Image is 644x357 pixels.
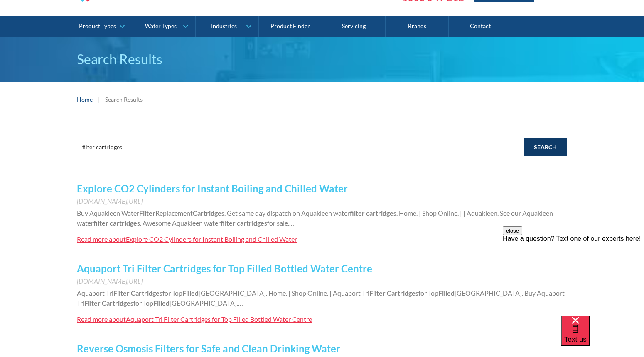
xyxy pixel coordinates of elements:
div: Water Types [145,23,177,30]
div: | [97,94,101,104]
span: . Get same day dispatch on Aquakleen water [224,209,350,217]
div: Search Results [105,95,143,104]
a: Read more aboutAquaport Tri Filter Cartridges for Top Filled Bottled Water Centre [77,314,312,324]
a: Brands [386,16,449,37]
strong: Cartridges [193,209,224,217]
a: Reverse Osmosis Filters for Safe and Clean Drinking Water [77,342,340,355]
span: [GEOGRAPHIC_DATA]. Home. | Shop Online. | Aquaport Tri [199,289,369,297]
span: . Home. | Shop Online. | | Aquakleen. See our Aquakleen water [77,209,553,227]
iframe: podium webchat widget bubble [561,316,644,357]
input: Search [524,138,567,156]
span: for Top [162,289,182,297]
strong: Cartridges [102,299,133,307]
span: Buy Aquakleen Water [77,209,139,217]
strong: Filter [84,299,101,307]
strong: Filled [153,299,170,307]
span: for sale. [267,219,289,227]
strong: cartridges [110,219,140,227]
strong: filter [221,219,236,227]
a: Contact [449,16,512,37]
strong: cartridges [366,209,396,217]
span: . Awesome Aquakleen water [140,219,221,227]
span: for Top [418,289,438,297]
strong: cartridges [237,219,267,227]
strong: filter [93,219,108,227]
a: Read more aboutExplore CO2 Cylinders for Instant Boiling and Chilled Water [77,234,297,244]
span: Aquaport Tri [77,289,113,297]
strong: Cartridges [387,289,418,297]
strong: Cartridges [131,289,162,297]
div: Read more about [77,315,126,323]
a: Explore CO2 Cylinders for Instant Boiling and Chilled Water [77,182,348,194]
strong: filter [350,209,365,217]
a: Product Finder [259,16,322,37]
span: [GEOGRAPHIC_DATA]. Buy Aquaport Tri [77,289,565,307]
a: Aquaport Tri Filter Cartridges for Top Filled Bottled Water Centre [77,262,372,274]
span: Replacement [155,209,193,217]
span: … [238,299,243,307]
a: Water Types [132,16,195,37]
strong: Filled [438,289,455,297]
div: [DOMAIN_NAME][URL] [77,276,567,286]
strong: Filter [369,289,386,297]
div: Product Types [79,23,116,30]
div: [DOMAIN_NAME][URL] [77,196,567,206]
strong: Filled [182,289,199,297]
strong: Filter [113,289,130,297]
span: [GEOGRAPHIC_DATA]. [170,299,238,307]
div: Industries [211,23,237,30]
strong: Filter [139,209,155,217]
a: Servicing [322,16,386,37]
div: Explore CO2 Cylinders for Instant Boiling and Chilled Water [126,235,297,243]
a: Industries [196,16,258,37]
span: … [289,219,294,227]
span: for Top [133,299,153,307]
iframe: podium webchat widget prompt [503,226,644,326]
a: Product Types [69,16,132,37]
a: Home [77,95,93,104]
input: e.g. chilled water cooler [77,138,515,156]
div: Aquaport Tri Filter Cartridges for Top Filled Bottled Water Centre [126,315,312,323]
div: Read more about [77,235,126,243]
h1: Search Results [77,49,567,69]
